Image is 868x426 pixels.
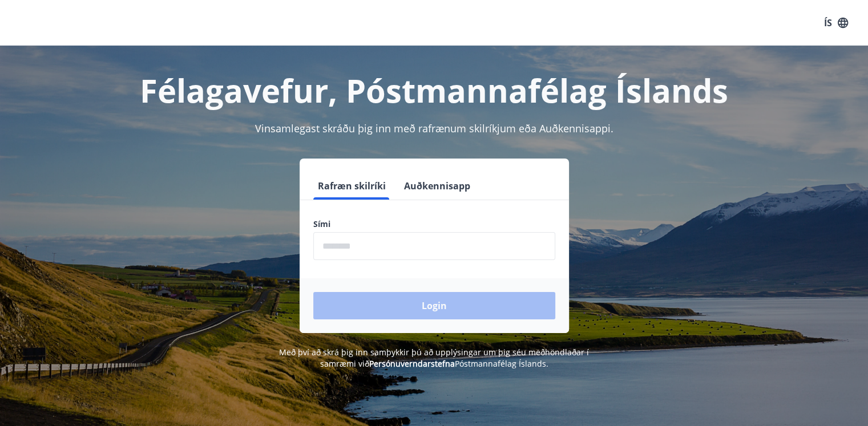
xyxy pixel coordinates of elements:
[399,172,475,200] button: Auðkennisapp
[255,121,613,135] span: Vinsamlegast skráðu þig inn með rafrænum skilríkjum eða Auðkennisappi.
[279,347,589,369] span: Með því að skrá þig inn samþykkir þú að upplýsingar um þig séu meðhöndlaðar í samræmi við Póstman...
[818,13,854,33] button: ÍS
[37,68,831,112] h1: Félagavefur, Póstmannafélag Íslands
[313,218,555,230] label: Sími
[313,172,390,200] button: Rafræn skilríki
[369,358,455,369] a: Persónuverndarstefna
